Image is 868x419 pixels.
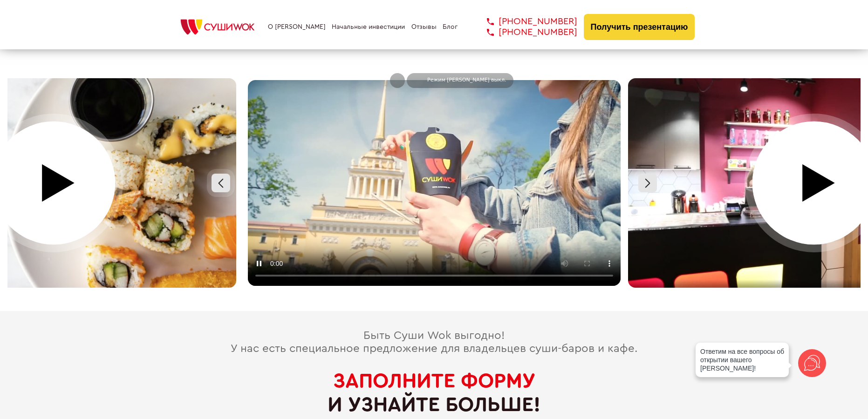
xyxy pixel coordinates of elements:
[696,343,789,377] div: Ответим на все вопросы об открытии вашего [PERSON_NAME]!
[584,14,695,40] button: Получить презентацию
[411,23,437,31] a: Отзывы
[7,369,861,416] h2: и узнайте больше!
[473,27,577,38] a: [PHONE_NUMBER]
[268,23,326,31] a: О [PERSON_NAME]
[332,23,405,31] a: Начальные инвестиции
[473,16,577,27] a: [PHONE_NUMBER]
[333,371,535,391] span: Заполните форму
[443,23,458,31] a: Блог
[231,330,637,354] span: Быть Суши Wok выгодно! У нас есть специальное предложение для владельцев суши-баров и кафе.
[173,17,262,37] img: СУШИWOK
